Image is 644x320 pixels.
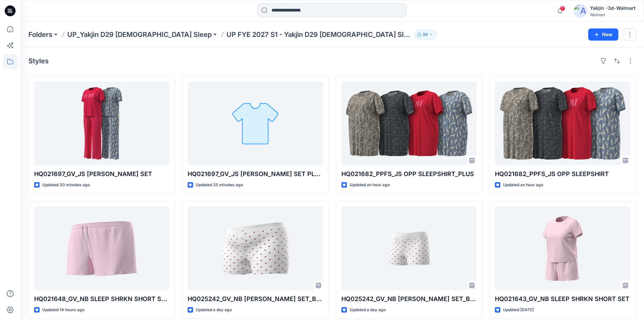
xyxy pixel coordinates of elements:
p: HQ021682_PPFS_JS OPP SLEEPSHIRT [495,169,630,179]
button: 30 [414,30,436,39]
div: Yakjin -3d-Walmart [590,4,636,12]
p: HQ021697_GV_JS [PERSON_NAME] SET [34,169,169,179]
h4: Styles [28,57,49,65]
div: Walmart [590,12,636,17]
a: HQ021697_GV_JS OPP PJ SET PLUS [188,82,323,165]
a: HQ025242_GV_NB CAMI BOXER SET_BOXER SHORT PLUS [188,207,323,290]
a: HQ021682_PPFS_JS OPP SLEEPSHIRT_PLUS [341,82,477,165]
a: HQ021682_PPFS_JS OPP SLEEPSHIRT [495,82,630,165]
a: Folders [28,30,52,39]
button: New [588,28,618,41]
p: Updated a day ago [196,306,232,314]
p: Updated an hour ago [503,182,543,189]
span: 7 [560,6,565,11]
p: Updated 35 minutes ago [196,182,243,189]
p: HQ021697_GV_JS [PERSON_NAME] SET PLUS [188,169,323,179]
p: Updated 30 minutes ago [42,182,90,189]
p: Updated a day ago [350,306,386,314]
p: 30 [423,31,428,38]
p: Updated an hour ago [350,182,390,189]
img: avatar [574,4,587,18]
p: Updated [DATE] [503,306,534,314]
a: HQ021697_GV_JS OPP PJ SET [34,82,169,165]
a: HQ021648_GV_NB SLEEP SHRKN SHORT SET_SHORT [34,207,169,290]
p: UP FYE 2027 S1 - Yakjin D29 [DEMOGRAPHIC_DATA] Sleepwear [226,30,411,39]
a: HQ025242_GV_NB CAMI BOXER SET_BOXER SHORT [341,207,477,290]
p: HQ021648_GV_NB SLEEP SHRKN SHORT SET_SHORT [34,294,169,304]
p: HQ025242_GV_NB [PERSON_NAME] SET_BOXER SHORT PLUS [188,294,323,304]
p: Updated 14 hours ago [42,306,85,314]
p: HQ021682_PPFS_JS OPP SLEEPSHIRT_PLUS [341,169,477,179]
a: HQ021643_GV_NB SLEEP SHRKN SHORT SET [495,207,630,290]
a: UP_Yakjin D29 [DEMOGRAPHIC_DATA] Sleep [67,30,212,39]
p: HQ021643_GV_NB SLEEP SHRKN SHORT SET [495,294,630,304]
p: HQ025242_GV_NB [PERSON_NAME] SET_BOXER SHORT [341,294,477,304]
